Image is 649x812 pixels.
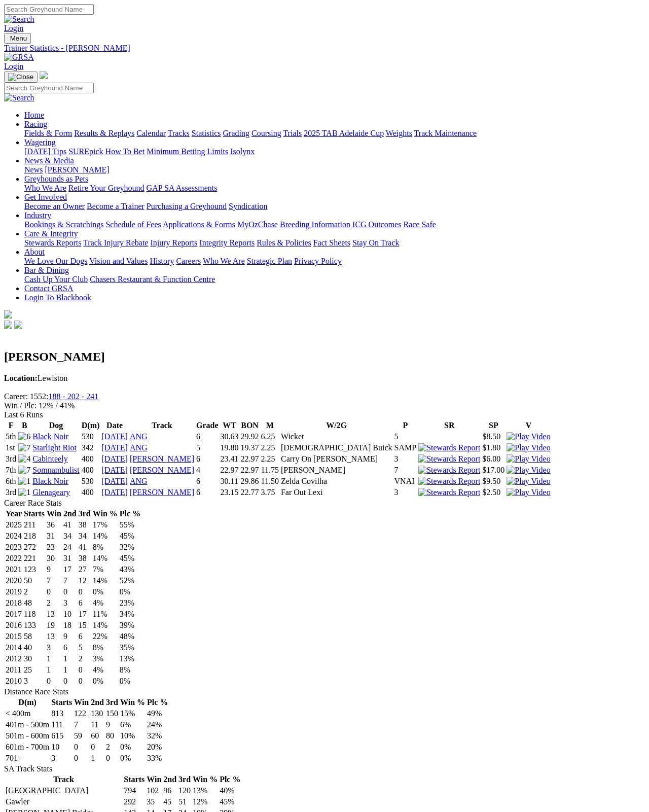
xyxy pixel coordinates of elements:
[5,631,22,642] td: 2015
[32,477,68,485] a: Black Noir
[130,488,194,497] a: [PERSON_NAME]
[394,432,417,442] td: 5
[240,420,260,431] th: BON
[32,488,70,497] a: Glenageary
[24,275,645,284] div: Bar & Dining
[23,509,45,519] th: Starts
[24,120,47,128] a: Racing
[394,465,417,475] td: 7
[78,643,91,653] td: 5
[482,432,505,442] td: $8.50
[507,432,550,441] a: View replay
[119,643,141,653] td: 35%
[5,432,17,442] td: 5th
[394,487,417,498] td: 3
[4,499,645,508] div: Career Race Stats
[5,465,17,475] td: 7th
[230,147,255,156] a: Isolynx
[63,587,77,597] td: 0
[83,238,148,247] a: Track Injury Rebate
[39,401,75,410] text: 12% / 41%
[394,420,417,431] th: P
[24,138,56,147] a: Wagering
[23,609,45,619] td: 118
[89,257,148,265] a: Vision and Values
[14,321,22,329] img: twitter.svg
[203,257,245,265] a: Who We Are
[46,643,62,653] td: 3
[32,466,79,474] a: Somnambulist
[150,238,197,247] a: Injury Reports
[32,420,80,431] th: Dog
[24,238,81,247] a: Stewards Reports
[507,477,550,486] img: Play Video
[507,454,550,464] img: Play Video
[261,465,279,475] td: 11.75
[196,465,219,475] td: 4
[4,15,34,24] img: Search
[101,488,128,497] a: [DATE]
[119,576,141,586] td: 52%
[24,129,72,137] a: Fields & Form
[220,454,239,464] td: 23.41
[4,410,645,419] div: Last 6 Runs
[199,238,255,247] a: Integrity Reports
[78,531,91,541] td: 34
[46,531,62,541] td: 31
[101,466,128,474] a: [DATE]
[482,465,505,475] td: $17.00
[23,564,45,575] td: 123
[63,520,77,530] td: 41
[507,466,550,474] a: View replay
[63,531,77,541] td: 34
[92,598,118,608] td: 4%
[5,576,22,586] td: 2020
[24,257,87,265] a: We Love Our Dogs
[418,443,480,452] img: Stewards Report
[5,509,22,519] th: Year
[240,443,260,453] td: 19.37
[5,443,17,453] td: 1st
[92,620,118,630] td: 14%
[78,609,91,619] td: 17
[482,476,505,486] td: $9.50
[352,220,401,229] a: ICG Outcomes
[63,620,77,630] td: 18
[81,443,100,453] td: 342
[196,443,219,453] td: 5
[18,477,30,486] img: 1
[68,184,145,192] a: Retire Your Greyhound
[240,476,260,486] td: 29.86
[119,509,141,519] th: Plc %
[8,73,33,81] img: Close
[49,392,99,401] a: 188 - 202 - 241
[81,454,100,464] td: 400
[101,454,128,463] a: [DATE]
[5,454,17,464] td: 3rd
[196,487,219,498] td: 6
[92,631,118,642] td: 22%
[24,211,51,220] a: Industry
[237,220,278,229] a: MyOzChase
[63,564,77,575] td: 17
[92,531,118,541] td: 14%
[119,609,141,619] td: 34%
[220,443,239,453] td: 19.80
[130,454,194,463] a: [PERSON_NAME]
[24,293,91,302] a: Login To Blackbook
[23,643,45,653] td: 40
[119,542,141,552] td: 32%
[482,487,505,498] td: $2.50
[4,44,645,53] a: Trainer Statistics - [PERSON_NAME]
[23,654,45,664] td: 30
[78,631,91,642] td: 6
[63,609,77,619] td: 10
[101,477,128,485] a: [DATE]
[4,83,94,93] input: Search
[63,553,77,563] td: 31
[92,576,118,586] td: 14%
[18,443,30,452] img: 7
[168,129,190,137] a: Tracks
[482,454,505,464] td: $6.00
[24,156,74,165] a: News & Media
